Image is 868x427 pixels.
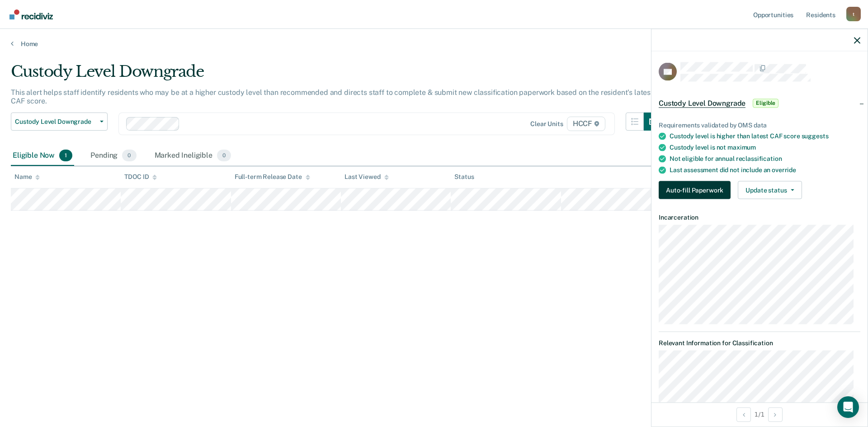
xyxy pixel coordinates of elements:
div: 1 / 1 [651,402,868,426]
div: Custody level is higher than latest CAF score [670,132,860,140]
span: 0 [217,150,231,161]
button: Auto-fill Paperwork [659,181,731,199]
span: Custody Level Downgrade [659,99,745,108]
div: TDOC ID [124,173,157,181]
img: Recidiviz [9,9,53,19]
div: Clear units [530,120,563,128]
div: Custody Level DowngradeEligible [651,89,868,117]
div: Last assessment did not include an [670,166,860,174]
dt: Relevant Information for Classification [659,339,860,347]
span: Custody Level Downgrade [15,118,96,126]
span: Eligible [753,99,778,108]
div: Requirements validated by OMS data [659,121,860,129]
span: 1 [59,150,72,161]
div: Marked Ineligible [153,146,233,166]
div: Pending [89,146,138,166]
p: This alert helps staff identify residents who may be at a higher custody level than recommended a... [11,88,653,105]
span: reclassification [736,155,782,162]
a: Home [11,40,857,48]
button: Update status [738,181,802,199]
button: Previous Opportunity [736,407,751,422]
span: suggests [802,132,829,140]
a: Navigate to form link [659,181,734,199]
div: Status [454,173,474,181]
span: HCCF [567,117,605,131]
span: maximum [727,144,756,151]
div: Not eligible for annual [670,155,860,163]
div: Last Viewed [344,173,388,181]
dt: Incarceration [659,214,860,221]
div: Full-term Release Date [235,173,310,181]
div: Custody Level Downgrade [11,62,662,88]
div: Name [14,173,40,181]
div: Open Intercom Messenger [837,396,859,418]
button: Profile dropdown button [846,7,861,21]
div: t [846,7,861,21]
button: Next Opportunity [768,407,783,422]
div: Eligible Now [11,146,74,166]
span: 0 [122,150,136,161]
span: override [772,166,796,174]
div: Custody level is not [670,144,860,151]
